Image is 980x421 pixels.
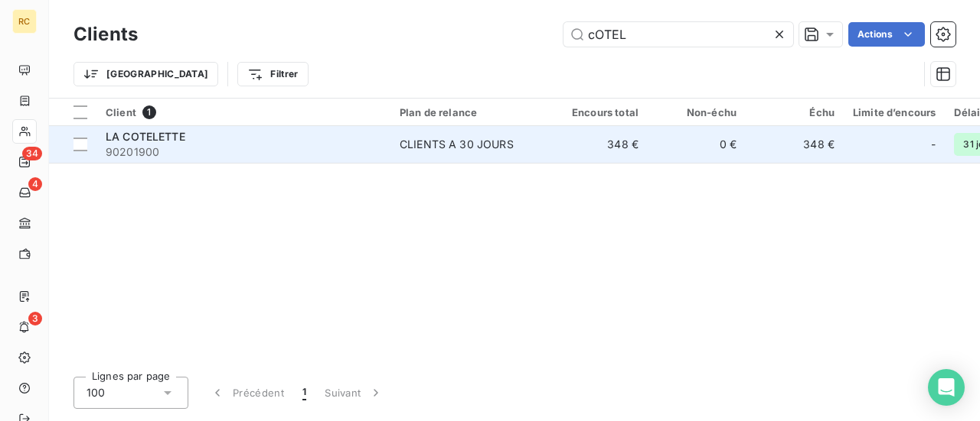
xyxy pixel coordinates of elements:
[853,106,936,118] div: Limite d’encours
[315,377,393,409] button: Suivant
[928,369,965,406] div: Open Intercom Messenger
[22,147,42,160] span: 34
[848,22,925,47] button: Actions
[400,137,514,152] div: CLIENTS A 30 JOURS
[106,106,136,118] span: Client
[293,377,315,409] button: 1
[237,62,308,86] button: Filtrer
[28,312,42,325] span: 3
[563,22,793,47] input: Rechercher
[28,177,42,191] span: 4
[73,62,218,86] button: [GEOGRAPHIC_DATA]
[755,106,835,118] div: Échu
[931,137,936,152] span: -
[648,126,746,163] td: 0 €
[142,105,156,119] span: 1
[87,385,105,400] span: 100
[400,106,541,118] div: Plan de relance
[201,377,293,409] button: Précédent
[657,106,737,118] div: Non-échu
[550,126,648,163] td: 348 €
[106,130,185,143] span: LA COTELETTE
[73,21,138,48] h3: Clients
[106,144,381,160] span: 90201900
[746,126,844,163] td: 348 €
[12,9,37,34] div: RC
[559,106,639,118] div: Encours total
[302,385,306,400] span: 1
